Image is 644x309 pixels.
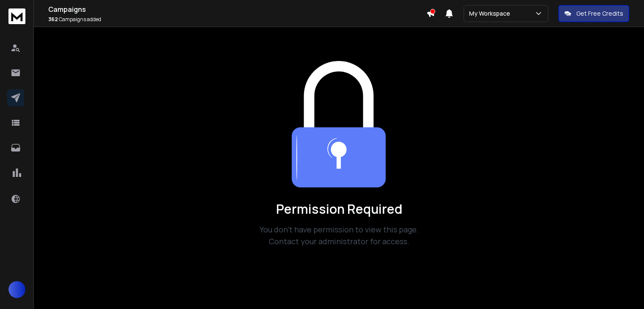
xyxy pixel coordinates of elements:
p: Campaigns added [48,16,426,23]
p: You don't have permission to view this page. Contact your administrator for access. [244,223,434,247]
h1: Permission Required [244,201,434,217]
p: Get Free Credits [576,9,623,18]
span: 362 [48,16,58,23]
p: My Workspace [469,9,514,18]
img: Team collaboration [292,61,386,188]
img: logo [8,8,25,24]
h1: Campaigns [48,4,426,14]
button: Get Free Credits [558,5,629,22]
